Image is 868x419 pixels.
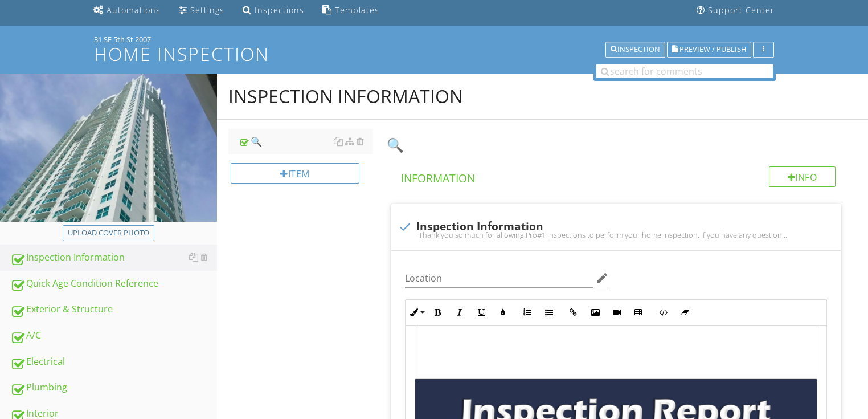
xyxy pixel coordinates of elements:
a: Inspection [605,43,665,54]
button: Inline Style [406,302,427,323]
i: edit [595,271,609,285]
div: 🔍 [239,135,373,148]
button: Code View [652,302,674,323]
button: Preview / Publish [667,42,751,58]
button: Insert Link (Ctrl+K) [563,302,584,323]
button: Colors [492,302,514,323]
div: Exterior & Structure [10,302,217,317]
div: Thank you so much for allowing Pro#1 Inspections to perform your home inspection. If you have any... [398,230,834,239]
div: Settings [190,5,224,15]
div: 31 SE 5th St 2007 [94,35,774,44]
input: search for comments [596,64,773,78]
button: Ordered List [517,302,538,323]
div: Inspection [611,46,660,54]
div: Templates [335,5,379,15]
div: Inspections [255,5,304,15]
button: Italic (Ctrl+I) [449,302,470,323]
button: Upload cover photo [63,225,154,241]
button: Unordered List [538,302,560,323]
div: A/C [10,328,217,343]
div: Upload cover photo [68,227,149,239]
button: Insert Image (Ctrl+P) [584,302,606,323]
div: Quick Age Condition Reference [10,276,217,291]
button: Inspection [605,42,665,58]
button: Bold (Ctrl+B) [427,302,449,323]
button: Clear Formatting [674,302,695,323]
div: Support Center [708,5,775,15]
div: Item [231,163,359,184]
div: Inspection Information [10,250,217,265]
button: Insert Video [606,302,628,323]
h4: Information [401,166,836,186]
div: Info [769,166,836,187]
h3: 🔍 [387,137,850,152]
div: Inspection Information [228,85,463,108]
span: Preview / Publish [679,46,746,54]
div: Plumbing [10,380,217,395]
div: Electrical [10,355,217,369]
h1: Home Inspection [94,44,774,64]
input: Location [405,269,593,288]
button: Insert Table [628,302,649,323]
button: Underline (Ctrl+U) [470,302,492,323]
a: Preview / Publish [667,43,751,54]
div: Automations [107,5,161,15]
